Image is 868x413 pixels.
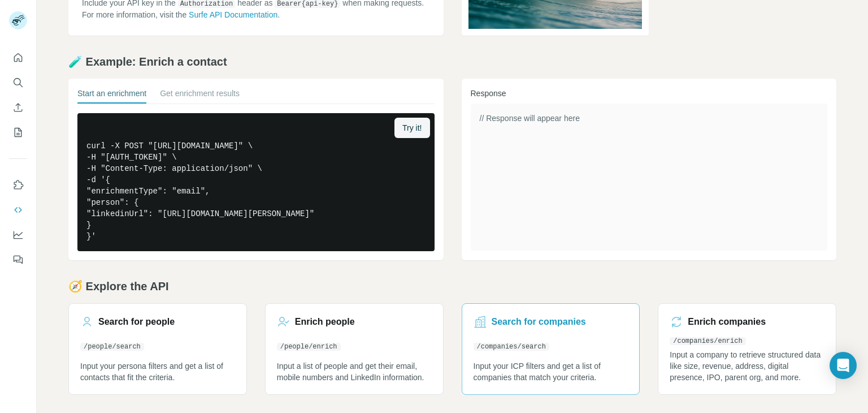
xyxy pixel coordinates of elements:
[277,360,432,383] p: Input a list of people and get their email, mobile numbers and LinkedIn information.
[471,88,828,99] h3: Response
[265,303,444,395] a: Enrich people/people/enrichInput a list of people and get their email, mobile numbers and LinkedI...
[77,88,146,104] button: Start an enrichment
[68,54,836,70] h2: 🧪 Example: Enrich a contact
[68,303,247,395] a: Search for people/people/searchInput your persona filters and get a list of contacts that fit the...
[830,352,857,379] div: Open Intercom Messenger
[474,360,628,383] p: Input your ICP filters and get a list of companies that match your criteria.
[462,303,640,395] a: Search for companies/companies/searchInput your ICP filters and get a list of companies that matc...
[189,10,277,19] a: Surfe API Documentation
[9,122,27,143] button: My lists
[77,113,435,251] pre: curl -X POST "[URL][DOMAIN_NAME]" \ -H "[AUTH_TOKEN]" \ -H "Content-Type: application/json" \ -d ...
[9,175,27,195] button: Use Surfe on LinkedIn
[402,122,422,134] span: Try it!
[68,278,836,294] h2: 🧭 Explore the API
[80,343,144,351] code: /people/search
[492,315,586,329] h3: Search for companies
[80,360,235,383] p: Input your persona filters and get a list of contacts that fit the criteria.
[688,315,766,329] h3: Enrich companies
[9,48,27,68] button: Quick start
[9,249,27,270] button: Feedback
[480,114,580,123] span: // Response will appear here
[277,343,341,351] code: /people/enrich
[658,303,836,395] a: Enrich companies/companies/enrichInput a company to retrieve structured data like size, revenue, ...
[160,88,240,104] button: Get enrichment results
[394,118,429,138] button: Try it!
[9,97,27,118] button: Enrich CSV
[670,337,745,345] code: /companies/enrich
[9,200,27,220] button: Use Surfe API
[98,315,175,329] h3: Search for people
[670,349,824,383] p: Input a company to retrieve structured data like size, revenue, address, digital presence, IPO, p...
[9,72,27,93] button: Search
[295,315,355,329] h3: Enrich people
[474,343,549,351] code: /companies/search
[9,225,27,245] button: Dashboard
